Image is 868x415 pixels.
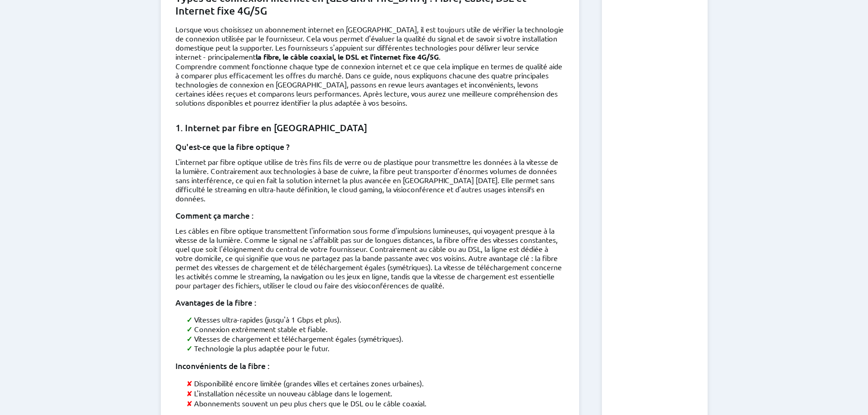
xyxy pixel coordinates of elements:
[186,388,565,398] li: L'installation nécessite un nouveau câblage dans le logement.
[175,141,565,152] h4: Qu'est-ce que la fibre optique ?
[186,378,565,388] li: Disponibilité encore limitée (grandes villes et certaines zones urbaines).
[186,343,565,353] li: Technologie la plus adaptée pour le futur.
[175,122,565,134] h3: 1. Internet par fibre en [GEOGRAPHIC_DATA]
[175,157,565,203] p: L'internet par fibre optique utilise de très fins fils de verre ou de plastique pour transmettre ...
[186,324,565,334] li: Connexion extrêmement stable et fiable.
[175,226,565,290] p: Les câbles en fibre optique transmettent l'information sous forme d'impulsions lumineuses, qui vo...
[256,52,439,61] strong: la fibre, le câble coaxial, le DSL et l'internet fixe 4G/5G
[186,315,565,324] li: Vitesses ultra-rapides (jusqu'à 1 Gbps et plus).
[175,61,565,107] p: Comprendre comment fonctionne chaque type de connexion internet et ce que cela implique en termes...
[175,297,565,307] h4: Avantages de la fibre :
[175,210,565,220] h4: Comment ça marche :
[186,398,565,408] li: Abonnements souvent un peu plus chers que le DSL ou le câble coaxial.
[175,25,565,61] p: Lorsque vous choisissez un abonnement internet en [GEOGRAPHIC_DATA], il est toujours utile de vér...
[186,334,565,343] li: Vitesses de chargement et téléchargement égales (symétriques).
[175,360,565,371] h4: Inconvénients de la fibre :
